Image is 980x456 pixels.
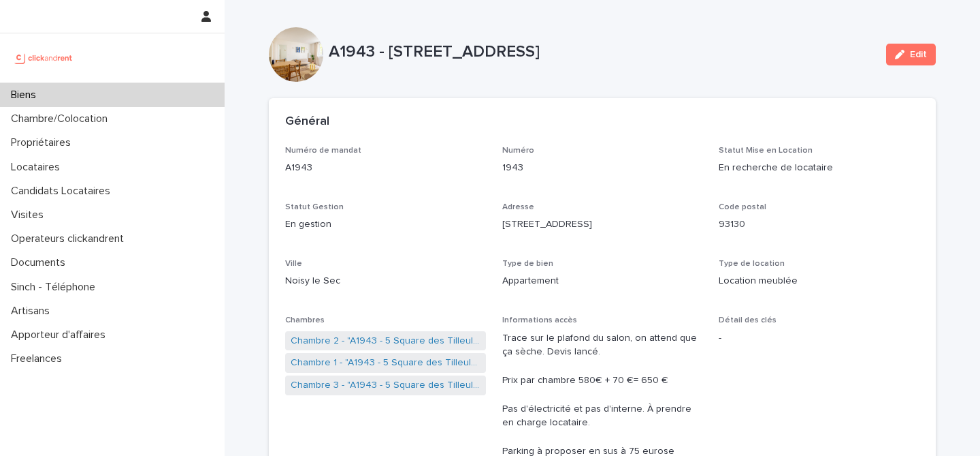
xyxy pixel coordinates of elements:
[719,217,919,232] p: 93130
[329,42,875,62] p: A1943 - [STREET_ADDRESS]
[502,203,534,211] span: Adresse
[5,232,135,245] p: Operateurs clickandrent
[5,256,76,269] p: Documents
[285,147,361,155] span: Numéro de mandat
[886,44,936,65] button: Edit
[719,274,919,288] p: Location meublée
[285,203,344,211] span: Statut Gestion
[5,185,121,198] p: Candidats Locataires
[285,217,486,232] p: En gestion
[285,260,302,268] span: Ville
[11,44,77,72] img: UCB0brd3T0yccxBKYDjQ
[5,281,106,294] p: Sinch - Téléphone
[285,115,329,130] h2: Général
[5,209,54,222] p: Visites
[285,274,486,288] p: Noisy le Sec
[719,161,919,175] p: En recherche de locataire
[502,217,703,232] p: [STREET_ADDRESS]
[5,329,116,341] p: Apporteur d'affaires
[5,112,118,125] p: Chambre/Colocation
[719,316,777,324] span: Détail des clés
[285,316,325,324] span: Chambres
[5,89,47,102] p: Biens
[719,260,785,268] span: Type de location
[5,136,82,149] p: Propriétaires
[5,161,71,174] p: Locataires
[719,203,766,211] span: Code postal
[291,334,480,348] a: Chambre 2 - "A1943 - 5 Square des Tilleuls, Noisy le Sec 93130"
[291,356,480,370] a: Chambre 1 - "A1943 - 5 Square des Tilleuls, Noisy le Sec 93130"
[5,352,73,365] p: Freelances
[719,331,919,346] p: -
[291,378,480,393] a: Chambre 3 - "A1943 - 5 Square des Tilleuls, Noisy le Sec 93130"
[502,316,577,324] span: Informations accès
[5,305,61,318] p: Artisans
[502,274,703,288] p: Appartement
[719,147,813,155] span: Statut Mise en Location
[502,161,703,175] p: 1943
[502,260,553,268] span: Type de bien
[910,50,927,59] span: Edit
[285,161,486,175] p: A1943
[502,147,534,155] span: Numéro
